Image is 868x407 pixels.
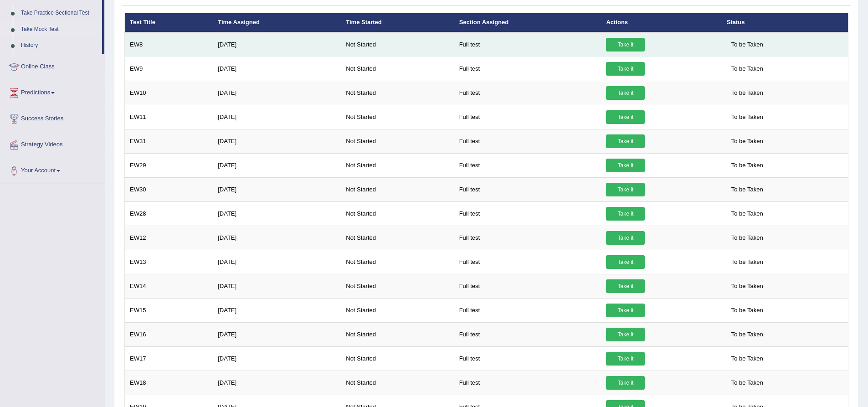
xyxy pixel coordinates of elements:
[606,304,645,317] a: Take it
[213,371,341,395] td: [DATE]
[341,105,454,129] td: Not Started
[454,153,601,177] td: Full test
[213,177,341,201] td: [DATE]
[454,32,601,57] td: Full test
[454,250,601,274] td: Full test
[727,328,768,341] span: To be Taken
[213,129,341,153] td: [DATE]
[341,250,454,274] td: Not Started
[606,328,645,341] a: Take it
[454,322,601,346] td: Full test
[606,62,645,76] a: Take it
[213,322,341,346] td: [DATE]
[125,226,213,250] td: EW12
[454,57,601,81] td: Full test
[125,129,213,153] td: EW31
[125,57,213,81] td: EW9
[606,110,645,124] a: Take it
[454,13,601,32] th: Section Assigned
[601,13,721,32] th: Actions
[213,13,341,32] th: Time Assigned
[727,86,768,100] span: To be Taken
[125,346,213,371] td: EW17
[213,250,341,274] td: [DATE]
[454,298,601,322] td: Full test
[606,279,645,293] a: Take it
[125,105,213,129] td: EW11
[213,274,341,298] td: [DATE]
[125,177,213,201] td: EW30
[606,207,645,221] a: Take it
[125,250,213,274] td: EW13
[454,81,601,105] td: Full test
[454,201,601,226] td: Full test
[213,81,341,105] td: [DATE]
[454,105,601,129] td: Full test
[0,80,104,103] a: Predictions
[17,5,102,21] a: Take Practice Sectional Test
[727,183,768,196] span: To be Taken
[606,159,645,172] a: Take it
[213,105,341,129] td: [DATE]
[125,322,213,346] td: EW16
[727,207,768,221] span: To be Taken
[454,371,601,395] td: Full test
[454,346,601,371] td: Full test
[341,226,454,250] td: Not Started
[727,110,768,124] span: To be Taken
[341,153,454,177] td: Not Started
[722,13,848,32] th: Status
[213,153,341,177] td: [DATE]
[727,304,768,317] span: To be Taken
[727,352,768,366] span: To be Taken
[727,255,768,269] span: To be Taken
[125,153,213,177] td: EW29
[454,177,601,201] td: Full test
[454,274,601,298] td: Full test
[213,32,341,57] td: [DATE]
[606,38,645,52] a: Take it
[341,32,454,57] td: Not Started
[213,201,341,226] td: [DATE]
[341,13,454,32] th: Time Started
[606,134,645,148] a: Take it
[341,274,454,298] td: Not Started
[606,352,645,366] a: Take it
[17,37,102,54] a: History
[341,371,454,395] td: Not Started
[341,322,454,346] td: Not Started
[341,81,454,105] td: Not Started
[213,226,341,250] td: [DATE]
[727,38,768,52] span: To be Taken
[125,81,213,105] td: EW10
[727,231,768,245] span: To be Taken
[213,346,341,371] td: [DATE]
[125,371,213,395] td: EW18
[0,132,104,155] a: Strategy Videos
[727,279,768,293] span: To be Taken
[213,57,341,81] td: [DATE]
[125,13,213,32] th: Test Title
[341,201,454,226] td: Not Started
[727,159,768,172] span: To be Taken
[341,57,454,81] td: Not Started
[0,54,104,77] a: Online Class
[0,106,104,129] a: Success Stories
[17,21,102,38] a: Take Mock Test
[213,298,341,322] td: [DATE]
[341,177,454,201] td: Not Started
[606,86,645,100] a: Take it
[727,134,768,148] span: To be Taken
[454,226,601,250] td: Full test
[606,376,645,390] a: Take it
[125,32,213,57] td: EW8
[606,183,645,196] a: Take it
[125,274,213,298] td: EW14
[125,298,213,322] td: EW15
[125,201,213,226] td: EW28
[341,346,454,371] td: Not Started
[454,129,601,153] td: Full test
[727,62,768,76] span: To be Taken
[606,231,645,245] a: Take it
[727,376,768,390] span: To be Taken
